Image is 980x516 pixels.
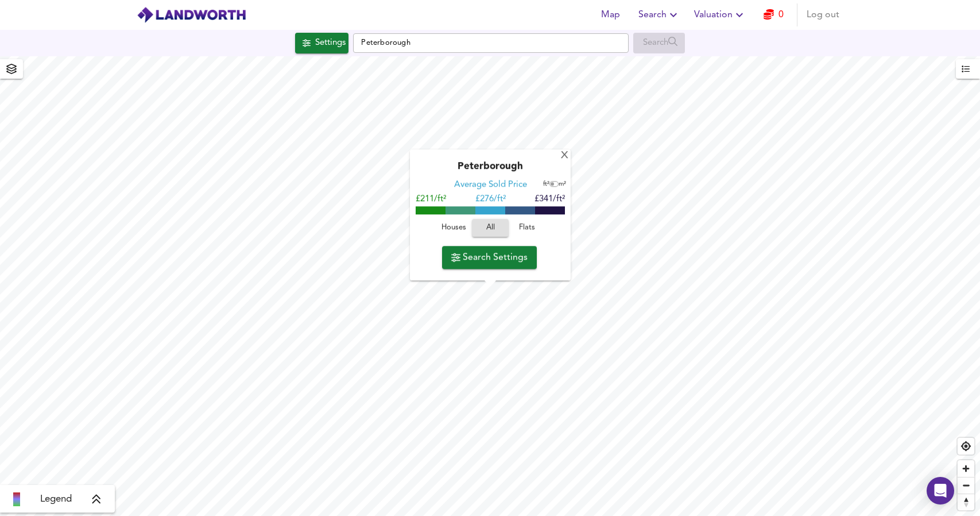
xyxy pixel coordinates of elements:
[137,6,246,24] img: logo
[534,195,565,204] span: £341/ft²
[592,3,629,26] button: Map
[958,477,974,494] button: Zoom out
[438,222,469,235] span: Houses
[958,438,974,455] button: Find my location
[475,195,506,204] span: £ 276/ft²
[442,246,537,269] button: Search Settings
[927,477,954,505] div: Open Intercom Messenger
[512,222,543,235] span: Flats
[633,33,685,53] div: Enable a Source before running a Search
[560,151,570,161] div: X
[958,460,974,477] button: Zoom in
[543,182,549,188] span: ft²
[435,220,472,237] button: Houses
[597,7,625,23] span: Map
[802,3,844,26] button: Log out
[958,494,974,510] button: Reset bearing to north
[559,182,566,188] span: m²
[295,33,348,53] button: Settings
[315,36,346,51] div: Settings
[478,222,503,235] span: All
[509,220,545,237] button: Flats
[958,478,974,494] span: Zoom out
[416,161,565,180] div: Peterborough
[694,7,746,23] span: Valuation
[472,220,509,237] button: All
[807,7,839,23] span: Log out
[634,3,685,26] button: Search
[353,33,629,53] input: Enter a location...
[40,492,72,506] span: Legend
[451,249,528,265] span: Search Settings
[638,7,680,23] span: Search
[764,7,784,23] a: 0
[690,3,751,26] button: Valuation
[454,180,527,191] div: Average Sold Price
[295,33,348,53] div: Click to configure Search Settings
[416,195,446,204] span: £211/ft²
[756,3,792,26] button: 0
